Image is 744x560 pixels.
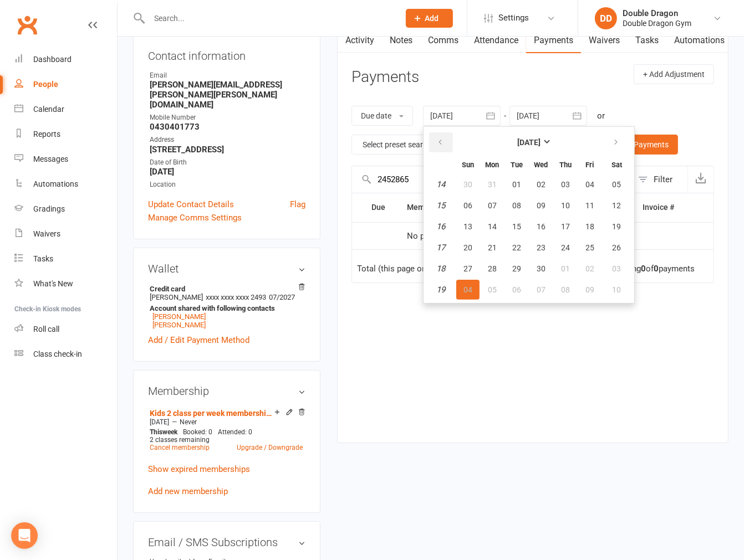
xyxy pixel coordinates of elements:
[33,80,58,89] div: People
[14,317,117,342] a: Roll call
[623,8,691,18] div: Double Dragon
[481,259,504,279] button: 28
[148,385,305,397] h3: Membership
[14,147,117,172] a: Messages
[14,172,117,197] a: Automations
[357,264,490,274] div: Total (this page only): of
[150,304,300,312] strong: Account shared with following contacts
[666,28,732,53] a: Automations
[603,238,631,258] button: 26
[456,259,480,279] button: 27
[534,161,548,169] small: Wednesday
[150,436,210,444] span: 2 classes remaining
[382,28,420,53] a: Notes
[148,536,305,548] h3: Email / SMS Subscriptions
[148,333,249,347] a: Add / Edit Payment Method
[561,180,570,189] span: 03
[33,55,72,64] div: Dashboard
[437,201,446,210] em: 15
[352,166,633,193] input: Search by invoice number
[463,201,472,210] span: 06
[150,409,274,418] a: Kids 2 class per week membership (recurring payment)
[152,312,206,321] a: [PERSON_NAME]
[561,243,570,252] span: 24
[150,157,305,168] div: Date of Birth
[150,135,305,145] div: Address
[537,243,546,252] span: 23
[425,14,439,23] span: Add
[150,167,305,177] strong: [DATE]
[578,238,602,258] button: 25
[14,271,117,296] a: What's New
[437,264,446,274] em: 18
[554,259,577,279] button: 01
[561,264,570,273] span: 01
[585,201,594,210] span: 11
[402,193,482,222] th: Membership
[338,28,382,53] a: Activity
[14,97,117,122] a: Calendar
[559,161,572,169] small: Thursday
[505,259,528,279] button: 29
[463,222,472,231] span: 13
[613,222,621,231] span: 19
[578,196,602,215] button: 11
[481,174,504,194] button: 31
[481,280,504,300] button: 05
[529,238,553,258] button: 23
[462,161,474,169] small: Sunday
[603,217,631,237] button: 19
[613,180,621,189] span: 05
[488,180,497,189] span: 31
[512,264,521,273] span: 29
[603,196,631,215] button: 12
[537,222,546,231] span: 16
[437,243,446,253] em: 17
[406,9,453,28] button: Add
[290,198,305,211] a: Flag
[180,418,197,426] span: Never
[586,161,594,169] small: Friday
[529,196,553,215] button: 09
[14,197,117,222] a: Gradings
[33,105,64,114] div: Calendar
[498,6,529,30] span: Settings
[613,264,621,273] span: 03
[420,28,466,53] a: Comms
[33,204,65,213] div: Gradings
[613,201,621,210] span: 12
[33,279,73,288] div: What's New
[150,112,305,123] div: Mobile Number
[611,161,622,169] small: Saturday
[537,201,546,210] span: 09
[150,418,169,426] span: [DATE]
[14,342,117,367] a: Class kiosk mode
[456,280,480,300] button: 04
[537,180,546,189] span: 02
[486,161,500,169] small: Monday
[366,193,401,222] th: Due
[488,285,497,294] span: 05
[33,130,60,138] div: Reports
[33,350,82,358] div: Class check-in
[481,238,504,258] button: 21
[529,174,553,194] button: 02
[150,428,162,436] span: This
[481,196,504,215] button: 07
[585,285,594,294] span: 09
[150,145,305,155] strong: [STREET_ADDRESS]
[585,243,594,252] span: 25
[150,444,210,451] a: Cancel membership
[456,196,480,215] button: 06
[456,238,480,258] button: 20
[585,180,594,189] span: 04
[11,522,38,549] div: Open Intercom Messenger
[505,280,528,300] button: 06
[505,238,528,258] button: 22
[14,222,117,246] a: Waivers
[529,217,553,237] button: 16
[152,321,206,329] a: [PERSON_NAME]
[150,122,305,132] strong: 0430401773
[33,325,59,333] div: Roll call
[512,180,521,189] span: 01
